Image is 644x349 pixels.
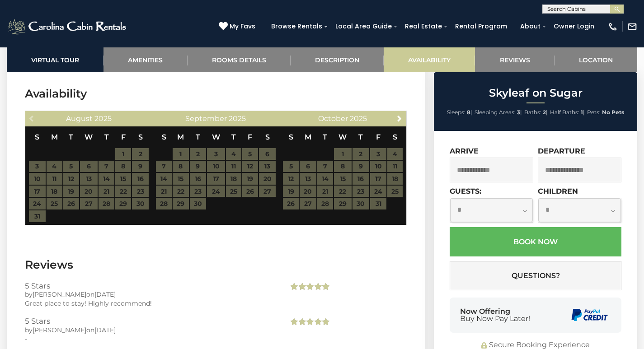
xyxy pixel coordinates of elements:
[94,290,116,298] span: [DATE]
[35,133,39,141] span: Sunday
[318,114,348,123] span: October
[25,282,275,290] h3: 5 Stars
[51,133,58,141] span: Monday
[376,133,381,141] span: Friday
[25,257,407,273] h3: Reviews
[549,19,599,33] a: Owner Login
[447,107,472,118] li: |
[524,107,548,118] li: |
[104,133,109,141] span: Thursday
[436,87,635,99] h2: Skyleaf on Sugar
[66,114,93,123] span: August
[451,19,512,33] a: Rental Program
[358,133,363,141] span: Thursday
[581,109,583,116] strong: 1
[524,109,541,116] span: Baths:
[291,47,384,72] a: Description
[25,290,275,299] div: by on
[450,147,479,155] label: Arrive
[25,86,407,102] h3: Availability
[289,133,293,141] span: Sunday
[602,109,624,116] strong: No Pets
[516,19,545,33] a: About
[450,187,481,195] label: Guests:
[460,315,530,322] span: Buy Now Pay Later!
[305,133,311,141] span: Monday
[25,299,275,308] div: Great place to stay! Highly recommend!
[475,107,522,118] li: |
[608,22,618,32] img: phone-regular-white.png
[248,133,252,141] span: Friday
[188,47,291,72] a: Rooms Details
[467,109,470,116] strong: 8
[450,261,621,290] button: Questions?
[538,147,585,155] label: Departure
[85,133,93,141] span: Wednesday
[121,133,126,141] span: Friday
[7,47,103,72] a: Virtual Tour
[447,109,465,116] span: Sleeps:
[396,115,403,122] span: Next
[25,326,275,335] div: by on
[550,107,585,118] li: |
[231,133,236,141] span: Thursday
[400,19,447,33] a: Real Estate
[212,133,220,141] span: Wednesday
[162,133,166,141] span: Sunday
[177,133,184,141] span: Monday
[103,47,187,72] a: Amenities
[7,18,129,36] img: White-1-2.png
[196,133,200,141] span: Tuesday
[69,133,73,141] span: Tuesday
[517,109,520,116] strong: 3
[25,317,275,325] h3: 5 Stars
[550,109,579,116] span: Half Baths:
[265,133,270,141] span: Saturday
[587,109,601,116] span: Pets:
[627,22,637,32] img: mail-regular-white.png
[450,227,621,256] button: Book Now
[331,19,396,33] a: Local Area Guide
[219,22,258,32] a: My Favs
[475,109,516,116] span: Sleeping Areas:
[384,47,475,72] a: Availability
[460,308,530,322] div: Now Offering
[350,114,367,123] span: 2025
[475,47,554,72] a: Reviews
[33,326,86,334] span: [PERSON_NAME]
[230,22,255,31] span: My Favs
[138,133,143,141] span: Saturday
[538,187,578,195] label: Children
[33,290,86,298] span: [PERSON_NAME]
[543,109,546,116] strong: 2
[229,114,246,123] span: 2025
[323,133,327,141] span: Tuesday
[25,335,275,344] div: -
[94,114,112,123] span: 2025
[185,114,227,123] span: September
[394,112,405,124] a: Next
[267,19,327,33] a: Browse Rentals
[94,326,116,334] span: [DATE]
[338,133,347,141] span: Wednesday
[393,133,397,141] span: Saturday
[555,47,637,72] a: Location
